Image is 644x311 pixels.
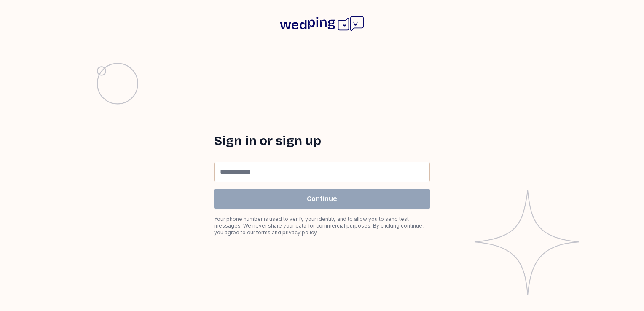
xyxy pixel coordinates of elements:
h1: Sign in or sign up [214,133,430,148]
a: privacy policy [282,229,317,236]
span: Continue [307,194,337,204]
button: Continue [214,189,430,209]
a: terms [256,229,271,236]
div: Your phone number is used to verify your identity and to allow you to send test messages. We neve... [214,216,430,236]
